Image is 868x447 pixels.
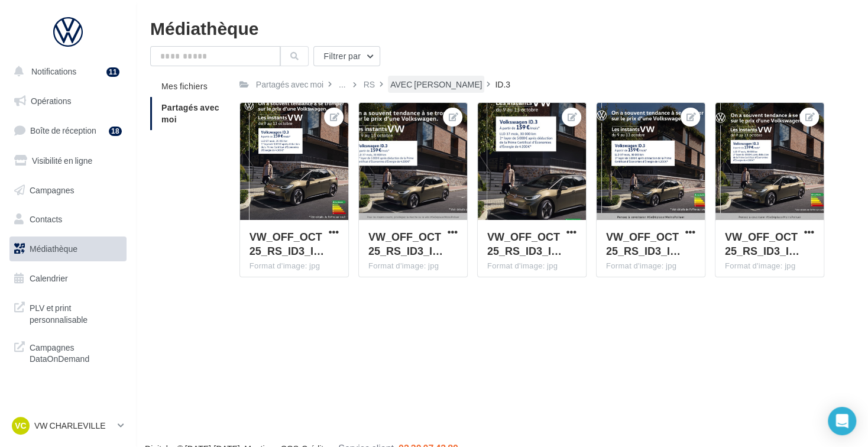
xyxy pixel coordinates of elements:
[15,420,26,432] span: VC
[7,335,129,370] a: Campagnes DataOnDemand
[250,230,324,257] span: VW_OFF_OCT25_RS_ID3_InstantVW_INSTA_1080x1350px
[109,127,122,136] div: 18
[31,66,76,76] span: Notifications
[161,81,208,91] span: Mes fichiers
[390,79,482,90] div: AVEC [PERSON_NAME]
[725,230,799,257] span: VW_OFF_OCT25_RS_ID3_InstantVW_CARRE_1080x1080px
[30,214,62,224] span: Contacts
[725,261,814,271] div: Format d'image: jpg
[7,118,129,143] a: Boîte de réception18
[7,59,124,84] button: Notifications 11
[30,300,122,325] span: PLV et print personnalisable
[150,19,854,37] div: Médiathèque
[32,156,92,166] span: Visibilité en ligne
[495,79,510,90] div: ID.3
[31,96,71,106] span: Opérations
[30,339,122,365] span: Campagnes DataOnDemand
[250,261,339,271] div: Format d'image: jpg
[828,407,856,435] div: Open Intercom Messenger
[7,178,129,203] a: Campagnes
[7,207,129,232] a: Contacts
[7,89,129,114] a: Opérations
[606,261,695,271] div: Format d'image: jpg
[106,67,119,77] div: 11
[30,184,75,195] span: Campagnes
[7,148,129,173] a: Visibilité en ligne
[368,261,458,271] div: Format d'image: jpg
[336,76,348,93] div: ...
[9,414,127,437] a: VC VW CHARLEVILLE
[7,237,129,261] a: Médiathèque
[34,420,113,432] p: VW CHARLEVILLE
[30,273,68,283] span: Calendrier
[7,295,129,330] a: PLV et print personnalisable
[30,244,77,254] span: Médiathèque
[161,102,219,124] span: Partagés avec moi
[7,266,129,291] a: Calendrier
[487,230,562,257] span: VW_OFF_OCT25_RS_ID3_InstantVW_STORY_1080x1920px
[606,230,681,257] span: VW_OFF_OCT25_RS_ID3_InstantVW_GMB_720x720px
[368,230,443,257] span: VW_OFF_OCT25_RS_ID3_InstantVW_GMB_1740x1300px
[313,46,380,66] button: Filtrer par
[487,261,576,271] div: Format d'image: jpg
[364,79,375,90] div: RS
[30,125,96,135] span: Boîte de réception
[256,79,323,90] div: Partagés avec moi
